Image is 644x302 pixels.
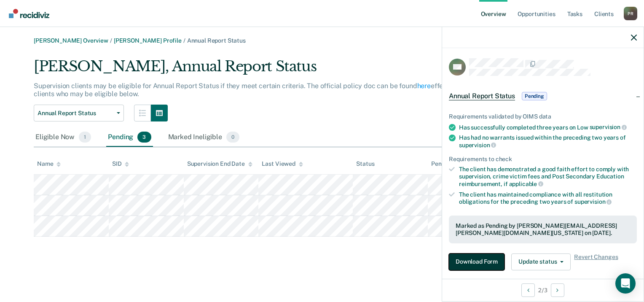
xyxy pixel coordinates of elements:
[459,142,496,148] span: supervision
[521,283,535,297] button: Previous Opportunity
[34,128,93,147] div: Eligible Now
[166,128,241,147] div: Marked Ineligible
[417,82,431,90] a: here
[187,160,252,167] div: Supervision End Date
[574,253,618,270] span: Revert Changes
[262,160,303,167] div: Last Viewed
[226,132,239,143] span: 0
[449,113,637,120] div: Requirements validated by OIMS data
[624,7,637,20] button: Profile dropdown button
[9,9,49,18] img: Recidiviz
[615,273,636,294] div: Open Intercom Messenger
[187,37,246,44] span: Annual Report Status
[590,124,627,130] span: supervision
[459,124,637,131] div: Has successfully completed three years on Low
[356,160,374,167] div: Status
[34,37,108,44] a: [PERSON_NAME] Overview
[449,253,504,270] button: Download Form
[459,166,637,187] div: The client has demonstrated a good faith effort to comply with supervision, crime victim fees and...
[522,92,547,100] span: Pending
[551,283,564,297] button: Next Opportunity
[34,82,506,98] p: Supervision clients may be eligible for Annual Report Status if they meet certain criteria. The o...
[108,37,114,44] span: /
[459,191,637,205] div: The client has maintained compliance with all restitution obligations for the preceding two years of
[79,132,91,143] span: 1
[442,83,644,110] div: Annual Report StatusPending
[106,128,153,147] div: Pending
[38,110,113,117] span: Annual Report Status
[34,58,517,82] div: [PERSON_NAME], Annual Report Status
[431,160,470,167] div: Pending for
[114,37,182,44] a: [PERSON_NAME] Profile
[511,253,571,270] button: Update status
[509,181,543,187] span: applicable
[459,134,637,148] div: Has had no warrants issued within the preceding two years of
[37,160,61,167] div: Name
[624,7,637,20] div: P R
[574,198,612,205] span: supervision
[137,132,151,143] span: 3
[449,253,508,270] a: Navigate to form link
[456,222,630,237] div: Marked as Pending by [PERSON_NAME][EMAIL_ADDRESS][PERSON_NAME][DOMAIN_NAME][US_STATE] on [DATE].
[449,156,637,163] div: Requirements to check
[442,279,644,301] div: 2 / 3
[449,92,515,100] span: Annual Report Status
[112,160,129,167] div: SID
[182,37,187,44] span: /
